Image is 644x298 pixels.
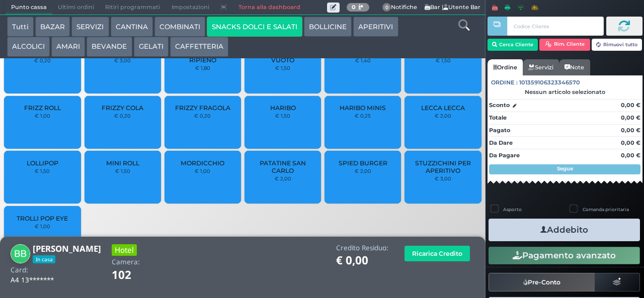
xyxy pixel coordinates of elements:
[621,102,640,109] strong: 0,00 €
[621,114,640,121] strong: 0,00 €
[488,59,523,75] a: Ordine
[154,17,205,37] button: COMBINATI
[488,39,538,51] button: Cerca Cliente
[100,1,166,15] span: Ritiri programmati
[436,57,451,63] small: € 1,50
[33,243,101,254] b: [PERSON_NAME]
[115,168,130,174] small: € 1,50
[6,1,52,15] span: Punto cassa
[621,152,640,159] strong: 0,00 €
[421,104,465,112] span: LECCA LECCA
[195,65,210,71] small: € 1,80
[621,127,640,134] strong: 0,00 €
[557,165,573,172] strong: Segue
[488,88,642,95] div: Nessun articolo selezionato
[114,57,131,63] small: € 3,00
[503,206,522,213] label: Asporto
[355,57,371,63] small: € 1,40
[355,168,371,174] small: € 2,00
[7,17,34,37] button: Tutti
[489,114,507,121] strong: Totale
[35,168,50,174] small: € 1,50
[435,175,451,181] small: € 3,00
[35,113,50,119] small: € 1,00
[166,1,215,15] span: Impostazioni
[489,152,520,159] strong: Da Pagare
[106,159,139,167] span: MINI ROLL
[170,37,228,57] button: CAFFETTERIA
[175,104,230,112] span: FRIZZY FRAGOLA
[353,17,398,37] button: APERITIVI
[102,104,143,112] span: FRIZZY COLA
[592,39,642,51] button: Rimuovi tutto
[583,206,629,213] label: Comanda prioritaria
[336,254,388,267] h1: € 0,00
[275,175,291,181] small: € 2,00
[382,3,391,12] span: 0
[181,159,224,167] span: MORDICCHIO
[539,39,590,51] button: Rim. Cliente
[489,139,513,146] strong: Da Dare
[112,258,140,266] h4: Camera:
[253,159,313,174] span: PATATINE SAN CARLO
[134,37,169,57] button: GELATI
[112,269,159,281] h1: 102
[352,4,356,11] b: 0
[35,223,50,229] small: € 1,00
[51,37,85,57] button: AMARI
[270,104,296,112] span: HARIBO
[7,37,50,57] button: ALCOLICI
[489,273,595,291] button: Pre-Conto
[489,127,510,134] strong: Pagato
[87,37,132,57] button: BEVANDE
[17,215,68,222] span: TROLLI POP EYE
[304,17,352,37] button: BOLLICINE
[491,78,518,87] span: Ordine :
[195,168,210,174] small: € 1,00
[114,113,131,119] small: € 0,20
[112,244,137,256] h3: Hotel
[435,113,451,119] small: € 2,00
[24,104,61,112] span: FRIZZ ROLL
[11,244,30,264] img: Beatrice Brambilla
[35,17,70,37] button: BAZAR
[52,1,100,15] span: Ultimi ordini
[11,266,28,274] h4: Card:
[489,219,640,241] button: Addebito
[523,59,559,75] a: Servizi
[275,65,290,71] small: € 1,50
[489,101,510,110] strong: Sconto
[507,17,603,36] input: Codice Cliente
[519,78,580,87] span: 101359106323346570
[413,159,473,174] span: STUZZICHINI PER APERITIVO
[405,246,470,261] button: Ricarica Credito
[339,159,387,167] span: SPIED BURGER
[232,1,305,15] a: Torna alla dashboard
[207,17,302,37] button: SNACKS DOLCI E SALATI
[27,159,58,167] span: LOLLIPOP
[194,113,211,119] small: € 0,20
[275,113,290,119] small: € 1,50
[621,139,640,146] strong: 0,00 €
[355,113,371,119] small: € 0,25
[489,247,640,264] button: Pagamento avanzato
[71,17,109,37] button: SERVIZI
[340,104,386,112] span: HARIBO MINIS
[336,244,388,252] h4: Credito Residuo:
[34,57,51,63] small: € 0,20
[33,255,55,263] span: In casa
[111,17,153,37] button: CANTINA
[559,59,590,75] a: Note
